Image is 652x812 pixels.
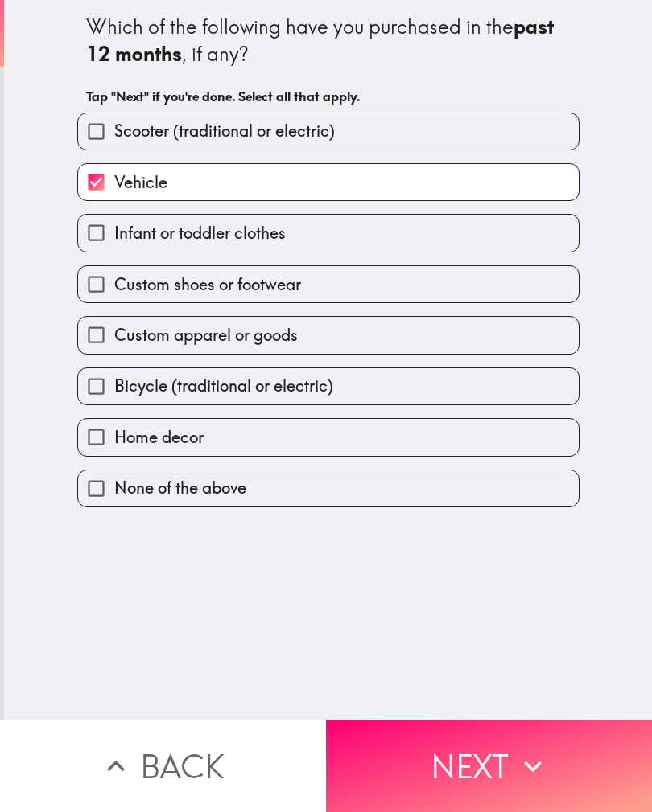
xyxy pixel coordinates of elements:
div: Which of the following have you purchased in the , if any? [86,14,571,68]
span: Scooter (traditional or electric) [114,120,335,142]
span: Infant or toddler clothes [114,222,286,244]
button: Scooter (traditional or electric) [78,113,579,150]
span: Bicycle (traditional or electric) [114,375,333,397]
button: Custom apparel or goods [78,317,579,353]
span: Home decor [114,426,204,449]
span: Vehicle [114,171,167,194]
b: past 12 months [86,14,559,66]
span: None of the above [114,477,246,499]
button: Custom shoes or footwear [78,266,579,302]
button: Home decor [78,419,579,455]
button: Bicycle (traditional or electric) [78,368,579,404]
h6: Tap "Next" if you're done. Select all that apply. [86,88,571,105]
span: Custom shoes or footwear [114,273,301,296]
button: None of the above [78,470,579,506]
button: Next [326,720,652,812]
button: Vehicle [78,164,579,200]
span: Custom apparel or goods [114,324,298,347]
button: Infant or toddler clothes [78,215,579,251]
